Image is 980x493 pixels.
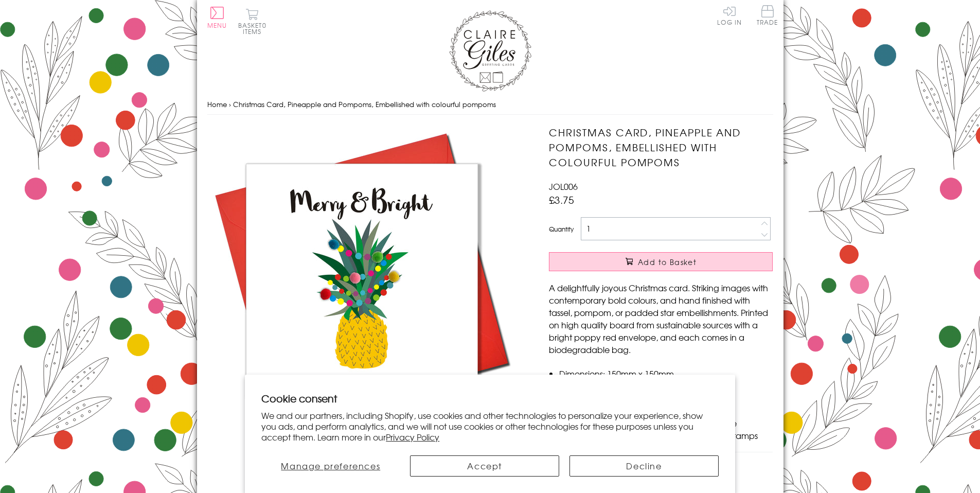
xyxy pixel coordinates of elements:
[261,455,400,477] button: Manage preferences
[261,410,719,442] p: We and our partners, including Shopify, use cookies and other technologies to personalize your ex...
[717,5,742,25] a: Log In
[757,5,778,27] a: Trade
[569,455,719,477] button: Decline
[238,8,266,34] button: Basket0 items
[207,21,227,30] span: Menu
[638,257,697,267] span: Add to Basket
[410,455,559,477] button: Accept
[207,99,227,109] a: Home
[261,391,719,406] h2: Cookie consent
[549,281,773,356] p: A delightfully joyous Christmas card. Striking images with contemporary bold colours, and hand fi...
[229,99,231,109] span: ›
[207,125,516,434] img: Christmas Card, Pineapple and Pompoms, Embellished with colourful pompoms
[281,460,380,472] span: Manage preferences
[207,7,227,28] button: Menu
[449,10,531,92] img: Claire Giles Greetings Cards
[549,192,574,207] span: £3.75
[233,99,496,109] span: Christmas Card, Pineapple and Pompoms, Embellished with colourful pompoms
[207,94,773,115] nav: breadcrumbs
[757,5,778,25] span: Trade
[549,180,578,192] span: JOL006
[243,21,266,36] span: 0 items
[549,125,773,169] h1: Christmas Card, Pineapple and Pompoms, Embellished with colourful pompoms
[386,431,439,443] a: Privacy Policy
[549,252,773,271] button: Add to Basket
[549,224,574,234] label: Quantity
[559,367,773,380] li: Dimensions: 150mm x 150mm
